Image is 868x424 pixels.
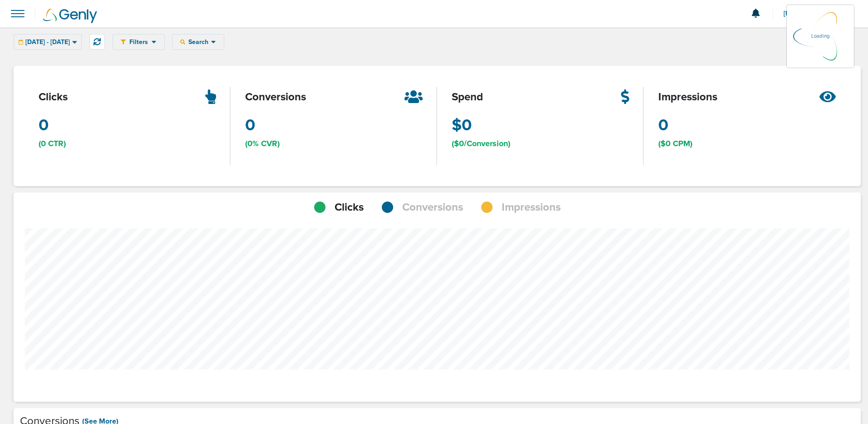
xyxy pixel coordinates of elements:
[245,138,280,149] span: (0% CVR)
[39,114,49,137] span: 0
[245,114,255,137] span: 0
[39,89,68,105] span: clicks
[245,89,306,105] span: conversions
[43,9,97,23] img: Genly
[658,138,692,149] span: ($0 CPM)
[658,114,668,137] span: 0
[39,138,66,149] span: (0 CTR)
[335,200,364,215] span: Clicks
[811,31,829,42] p: Loading
[452,89,483,105] span: spend
[452,138,510,149] span: ($0/Conversion)
[402,200,463,215] span: Conversions
[502,200,561,215] span: Impressions
[658,89,717,105] span: impressions
[784,10,840,17] span: [PERSON_NAME]
[452,114,472,137] span: $0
